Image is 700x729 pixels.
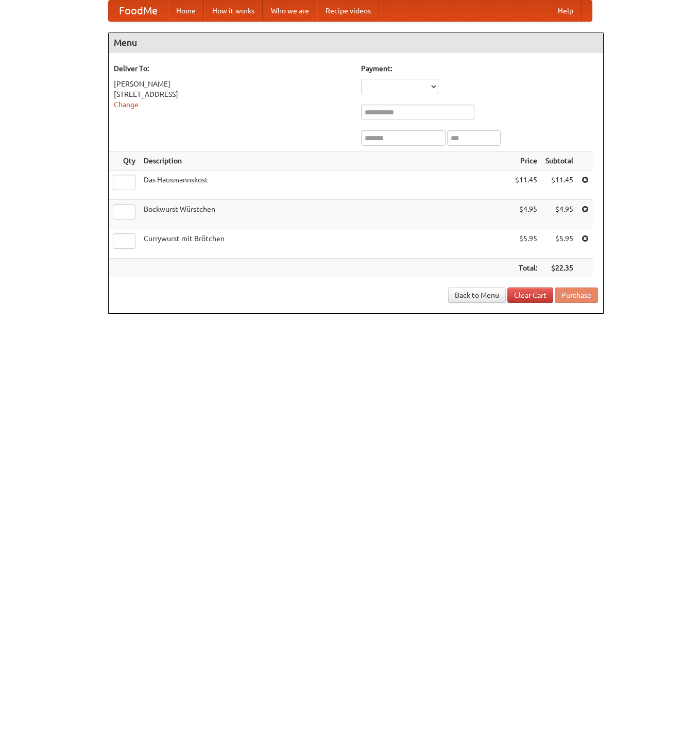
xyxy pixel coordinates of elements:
[448,287,506,303] a: Back to Menu
[511,259,541,278] th: Total:
[114,63,351,74] h5: Deliver To:
[541,229,577,259] td: $5.95
[550,1,582,21] a: Help
[541,171,577,200] td: $11.45
[109,32,603,53] h4: Menu
[168,1,204,21] a: Home
[204,1,263,21] a: How it works
[511,151,541,171] th: Price
[511,229,541,259] td: $5.95
[511,200,541,229] td: $4.95
[541,200,577,229] td: $4.95
[361,63,598,74] h5: Payment:
[109,1,168,21] a: FoodMe
[140,229,511,259] td: Currywurst mit Brötchen
[317,1,379,21] a: Recipe videos
[109,151,140,171] th: Qty
[140,151,511,171] th: Description
[507,287,553,303] a: Clear Cart
[541,151,577,171] th: Subtotal
[555,287,598,303] button: Purchase
[140,171,511,200] td: Das Hausmannskost
[140,200,511,229] td: Bockwurst Würstchen
[541,259,577,278] th: $22.35
[114,89,351,99] div: [STREET_ADDRESS]
[114,100,139,109] a: Change
[263,1,317,21] a: Who we are
[114,79,351,89] div: [PERSON_NAME]
[511,171,541,200] td: $11.45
